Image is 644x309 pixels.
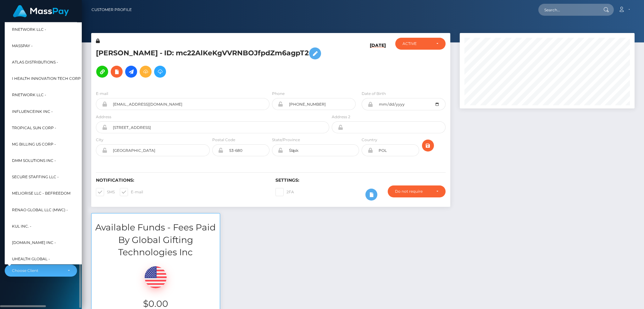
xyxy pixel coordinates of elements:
label: Date of Birth [362,91,386,97]
input: Search... [538,4,597,16]
h6: Settings: [275,178,446,183]
h3: Available Funds - Fees Paid By Global Gifting Technologies Inc [92,221,220,258]
span: Secure Staffing LLC - [12,173,59,181]
a: Initiate Payout [125,66,137,78]
h6: [DATE] [370,43,386,83]
div: Do not require [395,189,431,194]
label: Address 2 [332,114,350,120]
span: [DOMAIN_NAME] INC - [12,239,56,247]
span: Meliorise LLC - BEfreedom [12,190,70,198]
span: RNetwork LLC - [12,25,46,34]
span: rNetwork LLC - [12,91,46,99]
span: Kul Inc. - [12,222,31,230]
span: DMM Solutions Inc - [12,157,56,165]
label: Country [362,137,377,143]
a: Customer Profile [92,3,132,16]
span: MG Billing US Corp - [12,140,56,148]
label: Address [96,114,111,120]
label: E-mail [96,91,108,97]
span: InfluenceInk Inc - [12,108,53,116]
label: City [96,137,103,143]
button: Do not require [388,185,446,197]
span: I HEALTH INNOVATION TECH CORP - [12,75,83,83]
span: MassPay - [12,42,33,50]
label: Phone [272,91,285,97]
h6: Notifications: [96,178,266,183]
span: UHealth Global - [12,255,50,263]
span: Atlas Distributions - [12,58,58,66]
img: USD.png [145,266,167,288]
label: SMS [96,188,115,196]
div: ACTIVE [402,41,431,46]
button: ACTIVE [395,38,446,50]
span: Tropical Sun Corp - [12,124,56,132]
div: Choose Client [12,268,63,273]
span: Renao Global LLC (MWC) - [12,206,68,214]
label: 2FA [275,188,294,196]
button: Choose Client [5,265,77,277]
label: Postal Code [212,137,235,143]
h5: [PERSON_NAME] - ID: mc22AlKeKgVVRNBOJfpdZm6agpT2 [96,44,326,81]
img: MassPay Logo [13,5,69,17]
label: E-mail [120,188,143,196]
label: State/Province [272,137,300,143]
